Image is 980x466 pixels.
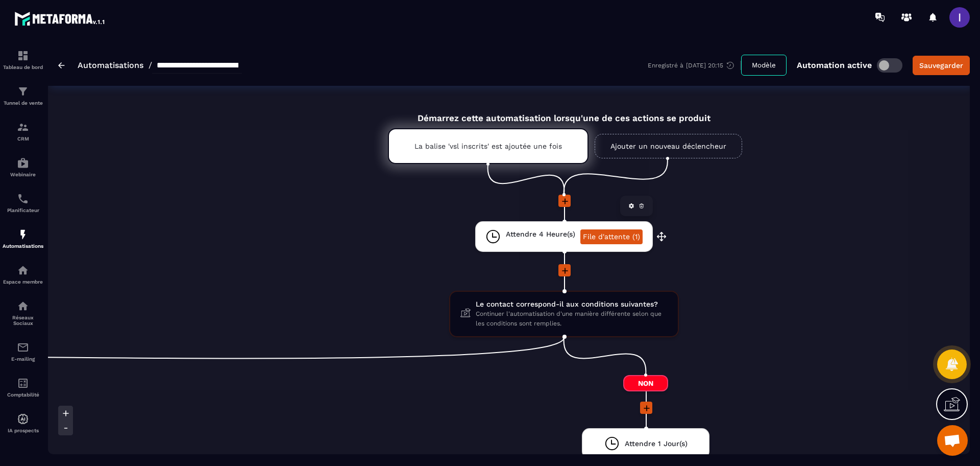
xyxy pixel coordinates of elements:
img: arrow [58,62,65,68]
p: Espace membre [3,279,43,285]
p: E-mailing [3,356,43,362]
div: Enregistré à [648,61,741,70]
a: emailemailE-mailing [3,334,43,369]
span: Non [623,375,668,391]
img: accountant [17,377,29,389]
p: IA prospects [3,428,43,433]
p: Planificateur [3,207,43,213]
a: File d'attente (1) [580,229,643,244]
p: Tableau de bord [3,64,43,70]
a: formationformationTableau de bord [3,42,43,78]
img: email [17,341,29,354]
p: Tunnel de vente [3,100,43,106]
p: Automation active [797,60,872,70]
img: automations [17,264,29,276]
img: social-network [17,300,29,312]
span: Le contact correspond-il aux conditions suivantes? [476,299,668,309]
img: formation [17,85,29,98]
img: automations [17,413,29,425]
a: automationsautomationsAutomatisations [3,221,43,257]
div: Démarrez cette automatisation lorsqu'une de ces actions se produit [362,101,766,123]
p: La balise 'vsl inscrits' est ajoutée une fois [414,142,562,150]
img: formation [17,50,29,62]
a: accountantaccountantComptabilité [3,369,43,405]
a: schedulerschedulerPlanificateur [3,185,43,221]
div: Sauvegarder [919,60,963,71]
a: Ajouter un nouveau déclencheur [595,134,742,158]
p: Automatisations [3,243,43,249]
button: Modèle [741,55,787,76]
p: Comptabilité [3,392,43,398]
a: automationsautomationsEspace membre [3,257,43,292]
p: Réseaux Sociaux [3,315,43,326]
p: CRM [3,136,43,142]
a: formationformationCRM [3,113,43,149]
a: Ouvrir le chat [937,425,968,456]
span: Attendre 1 Jour(s) [625,439,688,449]
span: Continuer l'automatisation d'une manière différente selon que les conditions sont remplies. [476,309,668,329]
img: automations [17,157,29,169]
img: scheduler [17,193,29,205]
img: formation [17,121,29,133]
img: logo [14,9,106,28]
img: automations [17,228,29,241]
p: Webinaire [3,172,43,177]
span: / [149,60,152,70]
a: social-networksocial-networkRéseaux Sociaux [3,292,43,334]
p: [DATE] 20:15 [686,62,723,69]
span: Attendre 4 Heure(s) [506,229,575,239]
button: Sauvegarder [913,56,970,75]
a: automationsautomationsWebinaire [3,149,43,185]
a: formationformationTunnel de vente [3,78,43,113]
a: Automatisations [78,60,143,70]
